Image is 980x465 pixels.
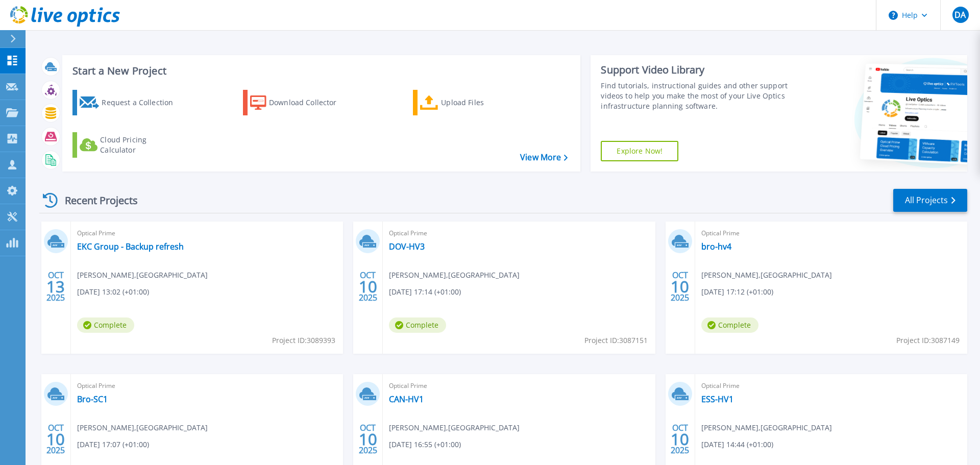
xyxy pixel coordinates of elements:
[77,317,134,333] span: Complete
[389,270,520,281] span: [PERSON_NAME] , [GEOGRAPHIC_DATA]
[269,92,351,113] div: Download Collector
[893,189,967,212] a: All Projects
[102,92,183,113] div: Request a Collection
[701,439,773,450] span: [DATE] 14:44 (+01:00)
[601,81,793,111] div: Find tutorials, instructional guides and other support videos to help you make the most of your L...
[389,241,425,252] a: DOV-HV3
[441,92,523,113] div: Upload Files
[389,228,649,239] span: Optical Prime
[701,286,773,298] span: [DATE] 17:12 (+01:00)
[896,335,960,346] span: Project ID: 3087149
[389,286,461,298] span: [DATE] 17:14 (+01:00)
[671,282,689,291] span: 10
[72,65,568,77] h3: Start a New Project
[520,153,568,162] a: View More
[670,421,690,458] div: OCT 2025
[77,241,184,252] a: EKC Group - Backup refresh
[701,317,758,333] span: Complete
[601,63,793,77] div: Support Video Library
[77,422,208,433] span: [PERSON_NAME] , [GEOGRAPHIC_DATA]
[243,90,357,115] a: Download Collector
[77,228,337,239] span: Optical Prime
[272,335,335,346] span: Project ID: 3089393
[389,380,649,391] span: Optical Prime
[701,228,961,239] span: Optical Prime
[601,141,678,161] a: Explore Now!
[358,421,378,458] div: OCT 2025
[46,435,65,444] span: 10
[701,394,733,404] a: ESS-HV1
[413,90,527,115] a: Upload Files
[701,380,961,391] span: Optical Prime
[670,268,690,305] div: OCT 2025
[389,394,424,404] a: CAN-HV1
[584,335,648,346] span: Project ID: 3087151
[72,90,186,115] a: Request a Collection
[701,241,731,252] a: bro-hv4
[389,439,461,450] span: [DATE] 16:55 (+01:00)
[77,286,149,298] span: [DATE] 13:02 (+01:00)
[701,270,832,281] span: [PERSON_NAME] , [GEOGRAPHIC_DATA]
[39,188,152,213] div: Recent Projects
[701,422,832,433] span: [PERSON_NAME] , [GEOGRAPHIC_DATA]
[359,282,377,291] span: 10
[100,135,182,155] div: Cloud Pricing Calculator
[389,317,446,333] span: Complete
[72,132,186,158] a: Cloud Pricing Calculator
[671,435,689,444] span: 10
[46,421,65,458] div: OCT 2025
[46,282,65,291] span: 13
[77,380,337,391] span: Optical Prime
[389,422,520,433] span: [PERSON_NAME] , [GEOGRAPHIC_DATA]
[46,268,65,305] div: OCT 2025
[77,394,108,404] a: Bro-SC1
[77,439,149,450] span: [DATE] 17:07 (+01:00)
[77,270,208,281] span: [PERSON_NAME] , [GEOGRAPHIC_DATA]
[359,435,377,444] span: 10
[954,11,966,19] span: DA
[358,268,378,305] div: OCT 2025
